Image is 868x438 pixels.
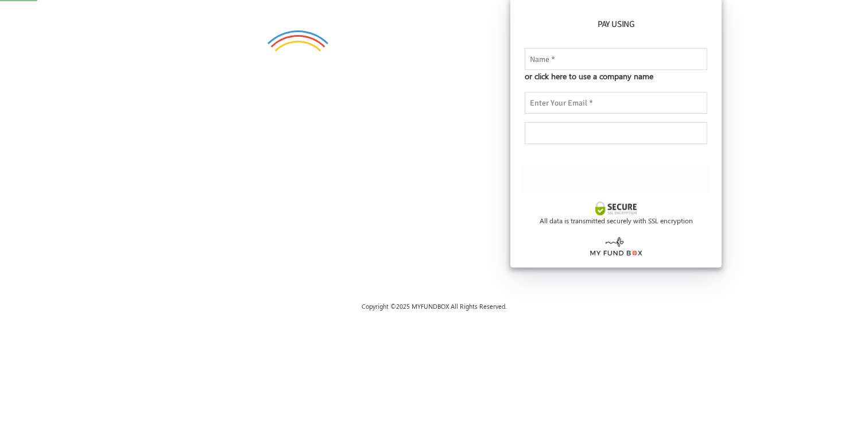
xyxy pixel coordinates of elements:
h6: Pay using [522,18,710,31]
span: Copyright © 2025 MYFUNDBOX All Rights Reserved. [362,302,506,311]
input: Enter Your Email * [525,92,707,114]
input: Name * [525,48,707,70]
div: All data is transmitted securely with SSL encryption [522,215,710,226]
span: or click here to use a company name [525,70,653,83]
